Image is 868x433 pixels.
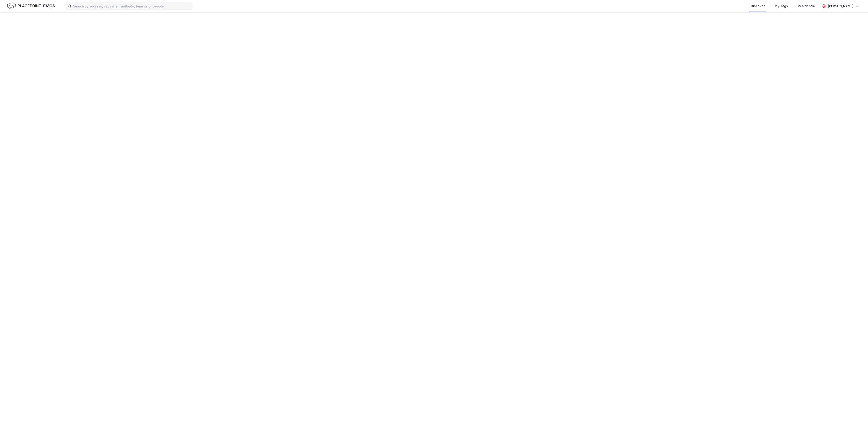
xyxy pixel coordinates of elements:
input: Search by address, cadastre, landlords, tenants or people [71,3,192,10]
div: My Tags [775,3,788,9]
iframe: Chat Widget [845,411,868,433]
div: Residential [798,3,816,9]
div: [PERSON_NAME] [828,3,854,9]
img: logo.f888ab2527a4732fd821a326f86c7f29.svg [7,2,55,10]
div: Discover [751,3,765,9]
